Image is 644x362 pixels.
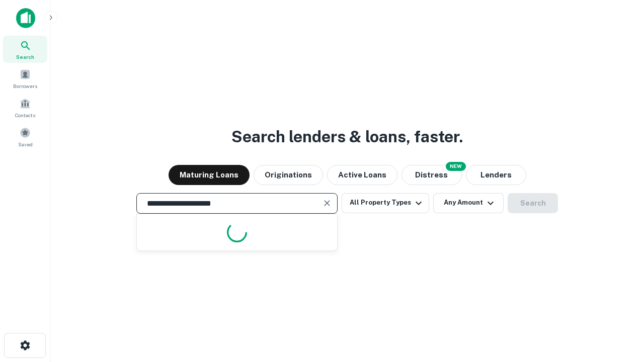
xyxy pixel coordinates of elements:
span: Search [16,53,34,61]
button: Originations [254,165,323,185]
button: Maturing Loans [169,165,250,185]
button: Clear [320,196,334,210]
button: Search distressed loans with lien and other non-mortgage details. [401,165,462,185]
a: Contacts [3,94,47,121]
a: Search [3,36,47,63]
button: Lenders [466,165,526,185]
button: Any Amount [433,193,504,213]
h3: Search lenders & loans, faster. [231,125,463,149]
span: Contacts [15,111,35,119]
div: NEW [446,162,466,171]
span: Saved [18,140,33,148]
button: Active Loans [327,165,397,185]
img: capitalize-icon.png [16,8,35,28]
iframe: Chat Widget [594,282,644,330]
a: Saved [3,123,47,150]
span: Borrowers [13,82,37,90]
a: Borrowers [3,65,47,92]
button: All Property Types [342,193,429,213]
